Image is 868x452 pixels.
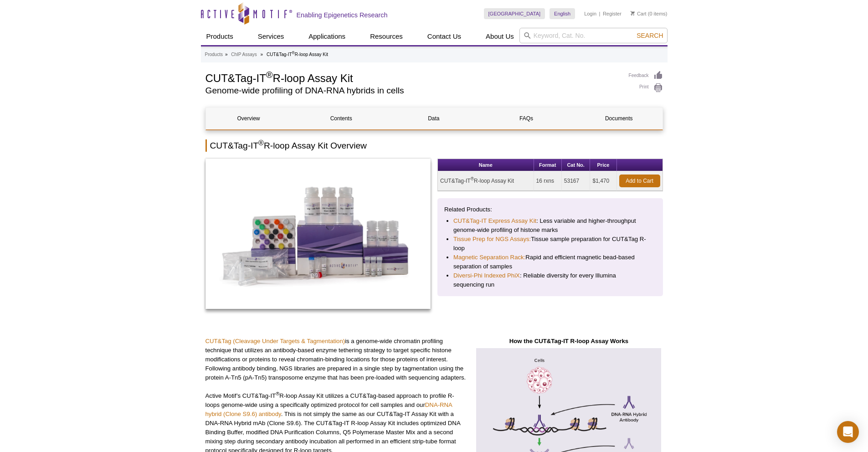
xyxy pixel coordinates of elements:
li: (0 items) [631,8,668,19]
th: Name [438,159,534,171]
input: Keyword, Cat. No. [519,28,668,43]
li: : Less variable and higher-throughput genome-wide profiling of histone marks [453,216,647,235]
a: About Us [480,28,519,45]
a: ChIP Assays [231,51,257,59]
a: [GEOGRAPHIC_DATA] [484,8,545,19]
li: | [599,8,601,19]
td: CUT&Tag-IT R-loop Assay Kit [438,171,534,191]
a: FAQs [483,108,569,129]
sup: ® [471,176,474,181]
sup: ® [292,51,295,55]
a: Data [391,108,477,129]
th: Price [590,159,616,171]
li: » [225,52,228,57]
a: Feedback [629,71,663,81]
a: Overview [206,108,292,129]
a: Print [629,83,663,93]
li: CUT&Tag-IT R-loop Assay Kit [267,52,328,57]
a: Products [205,51,223,59]
a: Diversi-Phi Indexed PhiX [453,271,520,280]
a: Cart [631,10,647,17]
a: Contact Us [422,28,467,45]
span: Search [637,32,663,39]
h2: CUT&Tag-IT R-loop Assay Kit Overview [205,139,663,152]
a: Register [603,10,621,17]
sup: ® [276,390,279,396]
a: Applications [303,28,351,45]
li: Tissue sample preparation for CUT&Tag R-loop [453,235,647,253]
th: Cat No. [562,159,591,171]
div: Open Intercom Messenger [837,421,859,443]
h2: Enabling Epigenetics Research [297,11,388,19]
img: CUT&Tag-IT<sup>®</sup> R-loop Assay Kit [205,159,431,309]
a: Magnetic Separation Rack: [453,253,525,262]
a: Documents [576,108,662,129]
a: Contents [298,108,384,129]
button: Search [634,31,666,40]
a: Add to Cart [619,175,660,187]
li: : Reliable diversity for every Illumina sequencing run [453,271,647,289]
h2: Genome-wide profiling of DNA-RNA hybrids in cells [205,87,620,95]
a: Resources [365,28,408,45]
td: 53167 [562,171,591,191]
a: Products [201,28,239,45]
a: CUT&Tag (Cleavage Under Targets & Tagmentation) [205,338,345,344]
th: Format [534,159,562,171]
td: 16 rxns [534,171,562,191]
a: Tissue Prep for NGS Assays: [453,235,531,244]
p: Related Products: [444,205,656,214]
a: CUT&Tag-IT Express Assay Kit [453,216,536,226]
a: Services [252,28,290,45]
a: Login [584,10,596,17]
sup: ® [258,139,264,147]
li: » [261,52,263,57]
p: is a genome-wide chromatin profiling technique that utilizes an antibody-based enzyme tethering s... [205,337,468,382]
h1: CUT&Tag-IT R-loop Assay Kit [205,71,620,84]
img: Your Cart [631,11,635,15]
strong: How the CUT&Tag-IT R-loop Assay Works [509,338,628,344]
li: Rapid and efficient magnetic bead-based separation of samples [453,253,647,271]
td: $1,470 [590,171,616,191]
sup: ® [266,70,273,80]
a: English [550,8,575,19]
a: DNA-RNA hybrid (Clone S9.6) antibody [205,401,452,417]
